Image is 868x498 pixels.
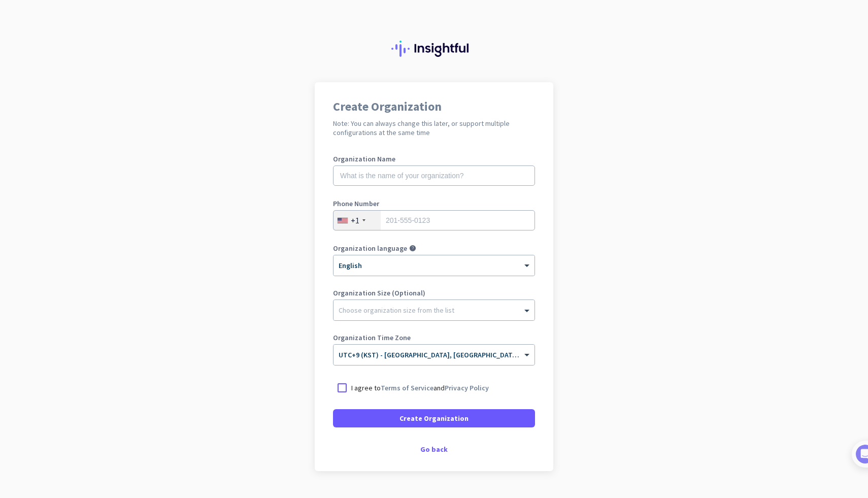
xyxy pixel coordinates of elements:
input: 201-555-0123 [333,210,535,230]
p: I agree to and [351,383,489,393]
label: Organization Time Zone [333,334,535,341]
label: Organization Name [333,155,535,162]
button: Create Organization [333,409,535,427]
a: Terms of Service [381,383,433,392]
i: help [409,245,416,252]
label: Phone Number [333,200,535,207]
a: Privacy Policy [445,383,489,392]
div: +1 [351,215,359,225]
label: Organization language [333,245,407,252]
span: Create Organization [399,413,469,423]
label: Organization Size (Optional) [333,289,535,296]
h2: Note: You can always change this later, or support multiple configurations at the same time [333,119,535,137]
img: Insightful [391,41,477,57]
h1: Create Organization [333,101,535,113]
input: What is the name of your organization? [333,165,535,186]
div: Go back [333,446,535,453]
